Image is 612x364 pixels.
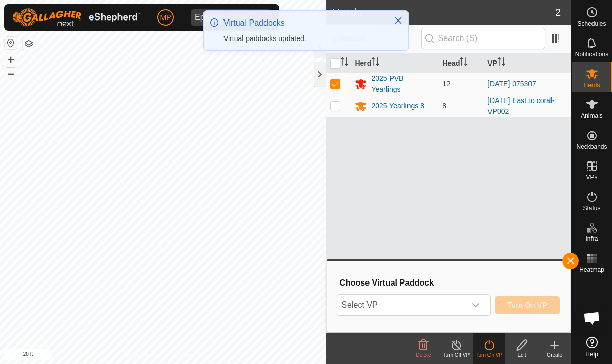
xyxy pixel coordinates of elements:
[507,301,547,309] span: Turn On VP
[195,13,247,22] div: Ephiram Farm
[473,351,505,359] div: Turn On VP
[583,82,600,88] span: Herds
[586,174,597,180] span: VPs
[555,5,561,20] span: 2
[583,205,600,211] span: Status
[538,351,571,359] div: Create
[371,100,424,111] div: 2025 Yearlings 8
[487,96,554,115] a: [DATE] East to coral-VP002
[577,302,607,333] div: Open chat
[339,278,560,288] h3: Choose Virtual Paddock
[421,28,545,49] input: Search (S)
[371,73,434,95] div: 2025 PVB Yearlings
[465,295,486,315] div: dropdown trigger
[460,59,468,67] p-sorticon: Activate to sort
[160,12,171,23] span: MP
[487,79,536,88] a: [DATE] 075307
[577,21,606,27] span: Schedules
[497,59,505,67] p-sorticon: Activate to sort
[173,351,203,360] a: Contact Us
[581,113,603,119] span: Animals
[5,54,17,66] button: +
[440,351,473,359] div: Turn Off VP
[123,351,161,360] a: Privacy Policy
[585,236,598,242] span: Infra
[251,9,271,26] div: dropdown trigger
[575,51,608,57] span: Notifications
[391,13,405,28] button: Close
[223,17,383,29] div: Virtual Paddocks
[371,59,379,67] p-sorticon: Activate to sort
[223,33,383,44] div: Virtual paddocks updated.
[332,6,555,18] h2: Herds
[572,333,612,361] a: Help
[579,267,604,273] span: Heatmap
[576,144,607,150] span: Neckbands
[5,37,17,49] button: Reset Map
[585,351,598,357] span: Help
[23,37,35,50] button: Map Layers
[351,53,438,73] th: Herd
[438,53,483,73] th: Head
[505,351,538,359] div: Edit
[337,295,465,315] span: Select VP
[495,296,560,314] button: Turn On VP
[340,59,349,67] p-sorticon: Activate to sort
[191,9,251,26] span: Ephiram Farm
[483,53,571,73] th: VP
[442,102,446,110] span: 8
[416,352,431,358] span: Delete
[442,79,451,88] span: 12
[12,8,140,27] img: Gallagher Logo
[5,67,17,79] button: –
